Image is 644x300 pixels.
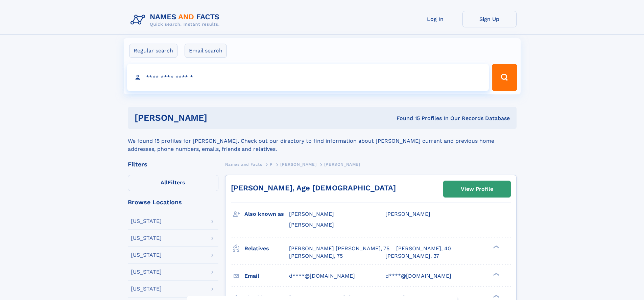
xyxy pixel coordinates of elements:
img: Logo Names and Facts [128,11,225,29]
div: ❯ [492,294,500,298]
a: [PERSON_NAME], Age [DEMOGRAPHIC_DATA] [231,184,396,192]
h3: Relatives [244,243,289,254]
div: View Profile [461,181,493,197]
a: [PERSON_NAME], 75 [289,252,343,260]
button: Search Button [492,64,517,91]
span: [PERSON_NAME] [385,211,430,217]
a: Sign Up [462,11,517,27]
h3: Also known as [244,208,289,220]
span: [PERSON_NAME] [280,162,316,167]
div: [US_STATE] [131,252,162,258]
a: View Profile [444,181,510,197]
label: Regular search [129,44,177,58]
a: [PERSON_NAME] [280,160,316,168]
div: [US_STATE] [131,218,162,224]
a: Names and Facts [225,160,262,168]
a: P [270,160,273,168]
div: Browse Locations [128,199,218,205]
span: [PERSON_NAME] [324,162,360,167]
label: Email search [185,44,227,58]
div: [US_STATE] [131,286,162,292]
div: ❯ [492,245,500,249]
span: [PERSON_NAME] [289,211,334,217]
a: [PERSON_NAME], 40 [396,245,451,252]
a: Log In [408,11,462,27]
a: [PERSON_NAME] [PERSON_NAME], 75 [289,245,389,252]
span: All [161,179,168,186]
span: [PERSON_NAME] [289,222,334,228]
div: Filters [128,161,218,167]
div: [US_STATE] [131,269,162,275]
div: ❯ [492,272,500,276]
a: [PERSON_NAME], 37 [385,252,439,260]
span: P [270,162,273,167]
input: search input [127,64,489,91]
div: We found 15 profiles for [PERSON_NAME]. Check out our directory to find information about [PERSON... [128,129,517,153]
label: Filters [128,175,218,191]
div: [US_STATE] [131,235,162,241]
h3: Email [244,270,289,282]
div: Found 15 Profiles In Our Records Database [302,115,510,122]
h1: [PERSON_NAME] [135,114,302,122]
